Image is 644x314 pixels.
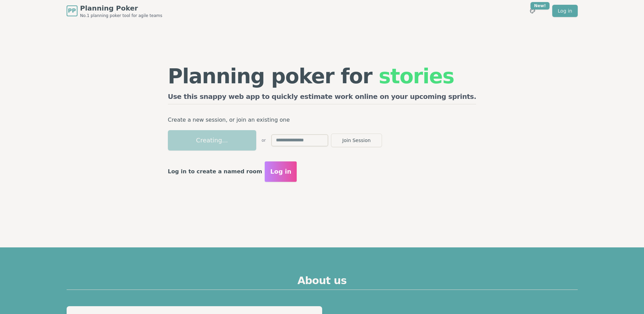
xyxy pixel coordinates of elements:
button: Log in [265,161,297,182]
span: or [262,138,266,143]
h1: Planning poker for [168,66,476,86]
span: stories [379,64,454,88]
span: Planning Poker [80,3,162,13]
span: Log in [270,167,291,176]
span: No.1 planning poker tool for agile teams [80,13,162,18]
p: Create a new session, or join an existing one [168,115,476,125]
h2: About us [67,275,578,290]
button: Join Session [331,134,382,147]
span: PP [68,7,76,15]
a: Log in [552,5,577,17]
a: PPPlanning PokerNo.1 planning poker tool for agile teams [67,3,162,18]
button: New! [526,5,539,17]
p: Log in to create a named room [168,167,262,176]
div: New! [530,2,550,10]
h2: Use this snappy web app to quickly estimate work online on your upcoming sprints. [168,92,476,104]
